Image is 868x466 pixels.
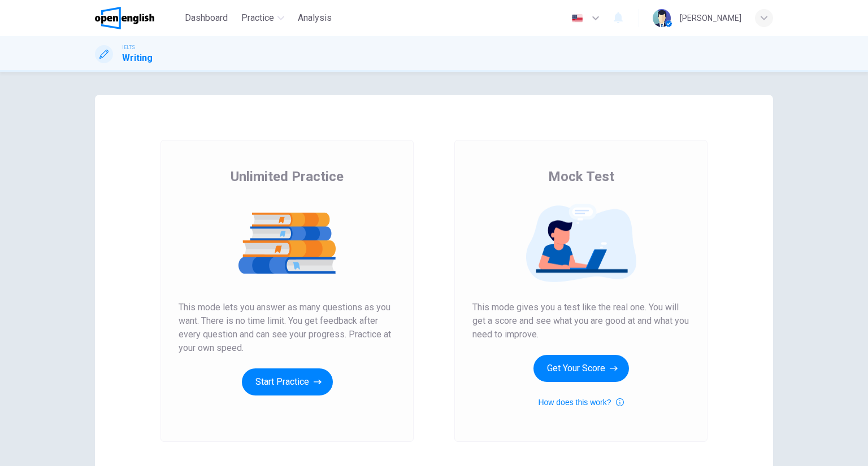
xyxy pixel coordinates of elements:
[185,11,228,25] span: Dashboard
[180,8,232,28] button: Dashboard
[653,9,671,27] img: Profile picture
[95,7,180,29] a: OpenEnglish logo
[548,168,614,186] span: Mock Test
[237,8,289,28] button: Practice
[538,395,623,409] button: How does this work?
[293,8,336,28] button: Analysis
[231,168,344,186] span: Unlimited Practice
[179,301,396,355] span: This mode lets you answer as many questions as you want. There is no time limit. You get feedback...
[472,301,689,341] span: This mode gives you a test like the real one. You will get a score and see what you are good at a...
[122,51,153,65] h1: Writing
[241,11,274,25] span: Practice
[122,43,135,51] span: IELTS
[680,11,741,25] div: [PERSON_NAME]
[533,355,629,382] button: Get Your Score
[298,11,332,25] span: Analysis
[242,368,333,395] button: Start Practice
[570,14,584,23] img: en
[95,7,154,29] img: OpenEnglish logo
